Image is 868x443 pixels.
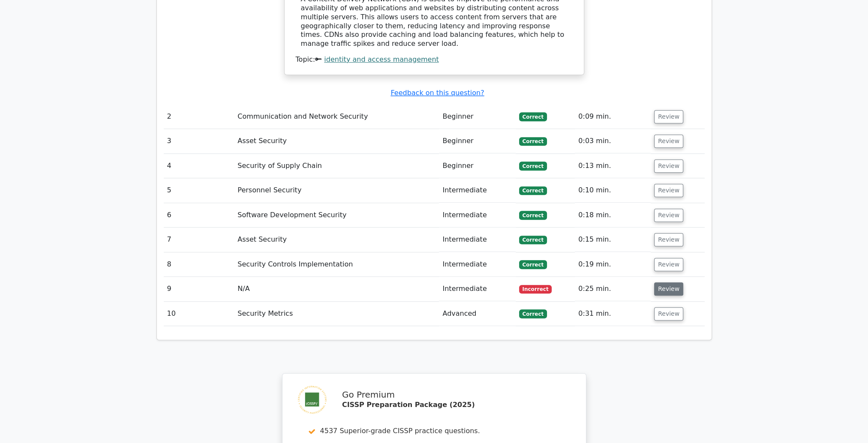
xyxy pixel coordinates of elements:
[519,309,547,318] span: Correct
[234,302,439,326] td: Security Metrics
[519,260,547,269] span: Correct
[575,203,651,227] td: 0:18 min.
[164,302,234,326] td: 10
[439,227,515,252] td: Intermediate
[654,307,683,320] button: Review
[575,105,651,129] td: 0:09 min.
[234,203,439,227] td: Software Development Security
[575,178,651,203] td: 0:10 min.
[439,302,515,326] td: Advanced
[234,178,439,203] td: Personnel Security
[439,252,515,277] td: Intermediate
[519,285,552,293] span: Incorrect
[575,154,651,178] td: 0:13 min.
[164,105,234,129] td: 2
[654,258,683,271] button: Review
[439,178,515,203] td: Intermediate
[519,112,547,121] span: Correct
[439,105,515,129] td: Beginner
[234,105,439,129] td: Communication and Network Security
[654,135,683,148] button: Review
[519,236,547,244] span: Correct
[164,277,234,301] td: 9
[575,129,651,153] td: 0:03 min.
[164,252,234,277] td: 8
[519,211,547,219] span: Correct
[439,277,515,301] td: Intermediate
[654,282,683,296] button: Review
[654,110,683,123] button: Review
[654,209,683,222] button: Review
[164,154,234,178] td: 4
[439,129,515,153] td: Beginner
[654,233,683,246] button: Review
[164,203,234,227] td: 6
[575,302,651,326] td: 0:31 min.
[164,227,234,252] td: 7
[519,186,547,195] span: Correct
[439,154,515,178] td: Beginner
[390,89,484,97] a: Feedback on this question?
[519,137,547,146] span: Correct
[234,129,439,153] td: Asset Security
[654,159,683,173] button: Review
[439,203,515,227] td: Intermediate
[234,154,439,178] td: Security of Supply Chain
[575,227,651,252] td: 0:15 min.
[654,184,683,197] button: Review
[234,227,439,252] td: Asset Security
[234,252,439,277] td: Security Controls Implementation
[234,277,439,301] td: N/A
[519,162,547,170] span: Correct
[575,252,651,277] td: 0:19 min.
[164,129,234,153] td: 3
[164,178,234,203] td: 5
[575,277,651,301] td: 0:25 min.
[324,55,439,63] a: identity and access management
[296,55,573,64] div: Topic:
